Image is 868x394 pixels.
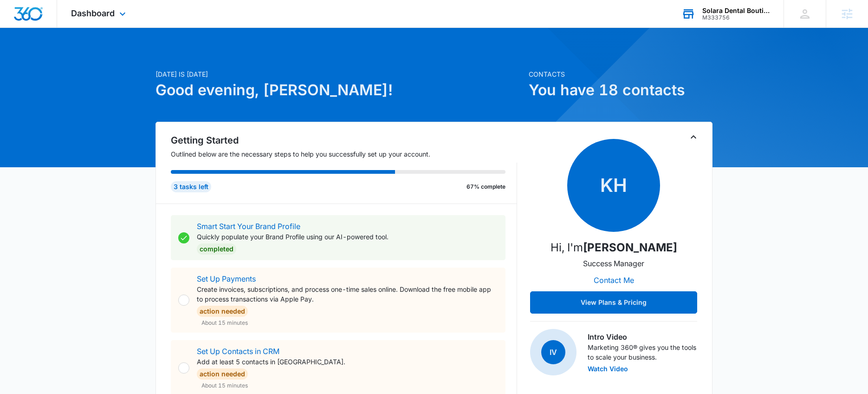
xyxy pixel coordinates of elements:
h3: Intro Video [588,331,697,342]
h2: Getting Started [171,133,517,147]
div: account id [702,14,770,21]
div: Action Needed [197,306,248,317]
p: Hi, I'm [551,239,677,256]
span: Dashboard [71,8,115,18]
strong: [PERSON_NAME] [583,241,677,254]
span: About 15 minutes [201,319,248,327]
button: View Plans & Pricing [530,291,697,314]
a: Smart Start Your Brand Profile [197,222,300,231]
div: Action Needed [197,368,248,380]
p: Outlined below are the necessary steps to help you successfully set up your account. [171,149,517,159]
button: Contact Me [584,269,643,291]
div: Completed [197,243,236,255]
a: Set Up Contacts in CRM [197,347,279,356]
p: [DATE] is [DATE] [155,69,523,79]
p: Marketing 360® gives you the tools to scale your business. [588,342,697,362]
h1: Good evening, [PERSON_NAME]! [155,79,523,101]
h1: You have 18 contacts [529,79,713,101]
a: Set Up Payments [197,274,256,283]
p: 67% complete [466,183,505,191]
span: IV [541,340,565,364]
span: KH [567,139,660,232]
div: 3 tasks left [171,181,211,192]
p: Add at least 5 contacts in [GEOGRAPHIC_DATA]. [197,357,345,367]
button: Watch Video [588,366,628,372]
p: Contacts [529,69,713,79]
p: Quickly populate your Brand Profile using our AI-powered tool. [197,232,389,242]
p: Success Manager [583,258,644,269]
div: account name [702,7,770,14]
p: Create invoices, subscriptions, and process one-time sales online. Download the free mobile app t... [197,284,498,304]
span: About 15 minutes [201,381,248,390]
button: Toggle Collapse [688,131,699,143]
